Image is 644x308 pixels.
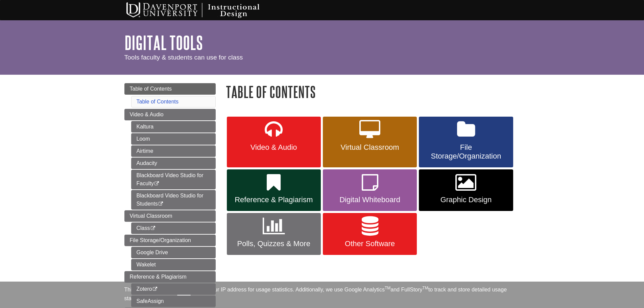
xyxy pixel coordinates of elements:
a: File Storage/Organization [419,117,513,167]
a: Audacity [131,158,216,169]
a: Zotero [131,283,216,295]
div: This site uses cookies and records your IP address for usage statistics. Additionally, we use Goo... [124,286,520,304]
span: Other Software [328,239,412,248]
a: Reference & Plagiarism [124,271,216,283]
a: Google Drive [131,247,216,258]
a: Kaltura [131,121,216,133]
a: Wakelet [131,259,216,270]
sup: TM [385,286,390,290]
a: Video & Audio [227,117,321,167]
span: Reference & Plagiarism [130,274,187,280]
a: Digital Tools [124,32,203,53]
span: Virtual Classroom [328,143,412,152]
span: Reference & Plagiarism [232,195,316,204]
a: Graphic Design [419,169,513,211]
a: Class [131,222,216,234]
a: File Storage/Organization [124,235,216,246]
span: Tools faculty & students can use for class [124,54,243,61]
img: Davenport University Instructional Design [121,2,283,19]
i: This link opens in a new window [158,202,164,206]
span: Table of Contents [130,86,172,92]
span: File Storage/Organization [424,143,508,161]
h1: Table of Contents [226,83,520,100]
a: Virtual Classroom [323,117,417,167]
i: This link opens in a new window [150,226,156,231]
a: Airtime [131,145,216,157]
span: Polls, Quizzes & More [232,239,316,248]
span: Virtual Classroom [130,213,172,219]
a: Blackboard Video Studio for Students [131,190,216,210]
a: Blackboard Video Studio for Faculty [131,170,216,189]
a: Reference & Plagiarism [227,169,321,211]
a: Other Software [323,213,417,255]
a: Digital Whiteboard [323,169,417,211]
sup: TM [423,286,428,290]
i: This link opens in a new window [154,182,160,186]
a: Video & Audio [124,109,216,120]
span: Digital Whiteboard [328,195,412,204]
a: Loom [131,133,216,145]
a: SafeAssign [131,295,216,307]
a: Virtual Classroom [124,210,216,222]
span: File Storage/Organization [130,237,191,243]
a: Table of Contents [124,83,216,95]
i: This link opens in a new window [152,287,158,291]
a: Polls, Quizzes & More [227,213,321,255]
a: Table of Contents [137,99,179,104]
span: Video & Audio [232,143,316,152]
span: Graphic Design [424,195,508,204]
span: Video & Audio [130,112,164,117]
